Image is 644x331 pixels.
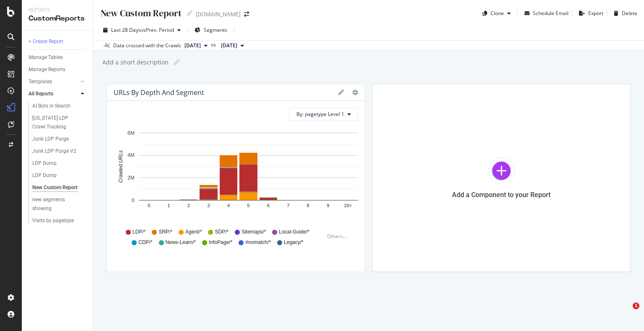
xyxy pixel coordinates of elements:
[29,65,87,74] a: Manage Reports
[184,42,201,49] span: 2025 Sep. 14th
[111,26,141,33] span: Last 28 Days
[187,203,190,208] text: 2
[32,114,87,131] a: [US_STATE] LDP Crawl Tracking
[29,37,63,46] div: + Create Report
[576,7,603,20] button: Export
[32,102,70,110] div: AI Bots in Search
[181,41,211,51] button: [DATE]
[227,203,230,208] text: 4
[284,239,304,246] span: Legacy/*
[327,233,351,240] div: Others...
[245,239,271,246] span: #nomatch/*
[521,7,569,20] button: Schedule Email
[29,77,52,86] div: Templates
[114,88,204,97] div: URLs by Depth and Segment
[32,135,69,144] div: Junk LDP Purge
[610,7,637,20] button: Delete
[32,159,57,168] div: LDP Dump
[113,42,181,49] div: Data crossed with the Crawls
[211,41,218,49] span: vs
[352,90,358,95] div: gear
[32,147,87,156] a: Junk LDP Purge V2
[29,90,78,98] a: All Reports
[106,84,365,272] div: URLs by Depth and SegmentgeargearBy: pagetype Level 1A chart.LDP/*SRP/*Agent/*SDP/*Sitemaps/*Loca...
[204,26,227,33] span: Segments
[215,228,229,236] span: SDP/*
[29,90,53,98] div: All Reports
[32,183,78,192] div: New Custom Report
[32,171,57,180] div: LDP Dump
[208,203,210,208] text: 3
[479,7,514,20] button: Clone
[132,198,135,203] text: 0
[29,53,87,62] a: Manage Tables
[209,239,232,246] span: InfoPage/*
[633,303,639,309] span: 1
[279,228,309,236] span: Local-Guide/*
[114,128,358,225] svg: A chart.
[307,203,309,208] text: 8
[29,37,87,46] a: + Create Report
[221,42,237,49] span: 2025 Aug. 3rd
[244,11,249,17] div: arrow-right-arrow-left
[32,147,76,156] div: Junk LDP Purge V2
[588,10,603,17] div: Export
[296,110,344,118] span: By: pagetype Level 1
[615,303,636,323] iframe: Intercom live chat
[118,150,124,182] text: Crawled URLs
[138,239,152,246] span: CDP/*
[29,7,86,14] div: Reports
[32,195,79,213] div: new segments showing
[187,10,192,16] i: Edit report name
[32,159,87,168] a: LDP Dump
[32,102,87,110] a: AI Bots in Search
[452,191,551,199] div: Add a Component to your Report
[247,203,249,208] text: 5
[191,23,231,37] button: Segments
[127,152,135,158] text: 4M
[32,216,87,225] a: Visits by pagetype
[267,203,270,208] text: 6
[32,183,87,192] a: New Custom Report
[166,239,196,246] span: News-Learn/*
[174,59,179,65] i: Edit report name
[32,114,81,131] div: Illinois LDP Crawl Tracking
[32,171,87,180] a: LDP Dump
[344,203,352,208] text: 10+
[132,228,145,236] span: LDP/*
[100,7,182,20] div: New Custom Report
[533,10,569,17] div: Schedule Email
[327,203,329,208] text: 9
[241,228,266,236] span: Sitemaps/*
[101,58,169,67] div: Add a short description
[289,108,358,121] button: By: pagetype Level 1
[127,130,135,136] text: 6M
[127,175,135,181] text: 2M
[29,65,65,74] div: Manage Reports
[32,195,87,213] a: new segments showing
[148,203,150,208] text: 0
[32,135,87,144] a: Junk LDP Purge
[491,10,504,17] div: Clone
[29,14,86,23] div: CustomReports
[32,216,74,225] div: Visits by pagetype
[100,23,184,37] button: Last 28 DaysvsPrev. Period
[29,77,78,86] a: Templates
[622,10,637,17] div: Delete
[196,10,241,18] div: [DOMAIN_NAME]
[168,203,170,208] text: 1
[287,203,289,208] text: 7
[141,26,174,33] span: vs Prev. Period
[218,41,247,51] button: [DATE]
[158,228,172,236] span: SRP/*
[29,53,63,62] div: Manage Tables
[185,228,202,236] span: Agent/*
